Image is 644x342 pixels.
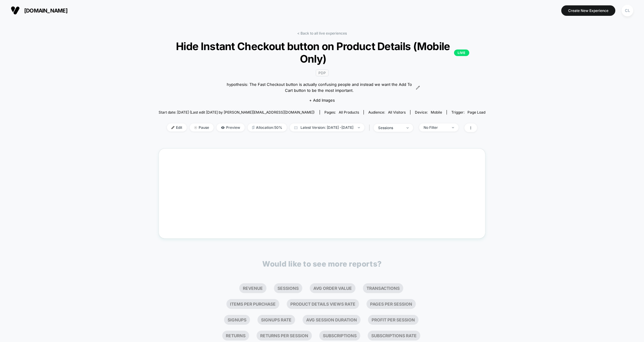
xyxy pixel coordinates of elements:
[224,315,250,325] li: Signups
[190,123,214,131] span: Pause
[452,127,454,128] img: end
[287,299,359,309] li: Product Details Views Rate
[262,259,382,268] p: Would like to see more reports?
[620,4,635,17] button: CL
[358,127,360,128] img: end
[309,98,335,103] span: + Add Images
[424,125,447,130] div: No Filter
[378,126,402,130] div: sessions
[467,110,485,114] span: Page Load
[297,31,347,35] a: < Back to all live experiences
[159,110,315,114] span: Start date: [DATE] (Last edit [DATE] by [PERSON_NAME][EMAIL_ADDRESS][DOMAIN_NAME])
[248,123,287,131] span: Allocation: 50%
[316,69,329,76] span: PDP
[303,315,361,325] li: Avg Session Duration
[363,283,403,293] li: Transactions
[11,6,20,15] img: Visually logo
[194,126,197,129] img: end
[561,5,615,16] button: Create New Experience
[388,110,406,114] span: All Visitors
[622,5,633,16] div: CL
[294,126,298,129] img: calendar
[290,123,364,131] span: Latest Version: [DATE] - [DATE]
[454,49,469,56] p: LIVE
[367,299,416,309] li: Pages Per Session
[368,331,420,341] li: Subscriptions Rate
[310,283,355,293] li: Avg Order Value
[171,126,174,129] img: edit
[9,6,69,15] button: [DOMAIN_NAME]
[367,123,374,132] span: |
[226,299,279,309] li: Items Per Purchase
[451,110,485,114] div: Trigger:
[252,126,254,129] img: rebalance
[407,127,409,129] img: end
[339,110,359,114] span: all products
[319,331,360,341] li: Subscriptions
[324,110,359,114] div: Pages:
[167,123,187,131] span: Edit
[222,331,249,341] li: Returns
[175,40,469,65] span: Hide Instant Checkout button on Product Details (Mobile Only)
[274,283,302,293] li: Sessions
[368,110,406,114] div: Audience:
[410,110,447,114] span: Device:
[257,331,312,341] li: Returns Per Session
[24,7,68,14] span: [DOMAIN_NAME]
[224,82,415,93] span: hypothesis: The Fast Checkout button is actually confusing people and instead we want the Add To ...
[239,283,266,293] li: Revenue
[217,123,245,131] span: Preview
[257,315,295,325] li: Signups Rate
[431,110,442,114] span: mobile
[368,315,418,325] li: Profit Per Session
